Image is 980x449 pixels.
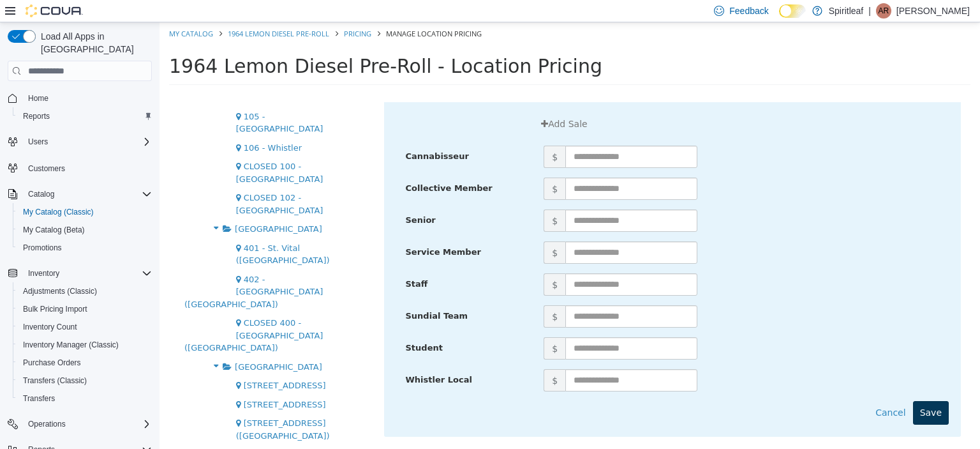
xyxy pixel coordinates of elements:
[13,221,157,239] button: My Catalog (Beta)
[28,419,66,429] span: Operations
[13,390,157,407] button: Transfers
[18,301,152,317] span: Bulk Pricing Import
[25,296,163,330] span: CLOSED 400 - [GEOGRAPHIC_DATA] ([GEOGRAPHIC_DATA])
[876,3,891,19] div: Angela R
[18,355,152,370] span: Purchase Orders
[384,123,406,146] span: $
[23,358,81,368] span: Purchase Orders
[879,3,889,19] span: AR
[13,300,157,318] button: Bulk Pricing Import
[23,266,64,281] button: Inventory
[23,416,152,432] span: Operations
[246,289,309,298] span: Sundial Team
[384,315,406,337] span: $
[23,111,50,121] span: Reports
[13,282,157,300] button: Adjustments (Classic)
[3,264,157,282] button: Inventory
[84,121,142,130] span: 106 - Whistler
[23,186,59,202] button: Catalog
[3,89,157,107] button: Home
[28,268,59,278] span: Inventory
[18,284,152,299] span: Adjustments (Classic)
[18,355,86,370] a: Purchase Orders
[779,18,780,19] span: Dark Mode
[23,91,54,106] a: Home
[384,155,406,178] span: $
[23,286,97,296] span: Adjustments (Classic)
[10,6,54,16] a: My Catalog
[3,158,157,177] button: Customers
[13,354,157,372] button: Purchase Orders
[23,186,152,202] span: Catalog
[18,109,55,124] a: Reports
[77,139,164,162] span: CLOSED 100 - [GEOGRAPHIC_DATA]
[246,353,313,362] span: Whistler Local
[384,187,406,209] span: $
[26,4,83,17] img: Cova
[23,304,87,314] span: Bulk Pricing Import
[36,30,152,56] span: Load All Apps in [GEOGRAPHIC_DATA]
[13,336,157,354] button: Inventory Manager (Classic)
[23,266,152,281] span: Inventory
[384,219,406,241] span: $
[23,134,53,149] button: Users
[384,283,406,305] span: $
[868,3,871,19] p: |
[77,171,164,193] span: CLOSED 102 - [GEOGRAPHIC_DATA]
[18,204,99,220] a: My Catalog (Classic)
[23,416,71,432] button: Operations
[23,90,152,106] span: Home
[384,251,406,273] span: $
[226,6,322,16] span: Manage Location Pricing
[13,203,157,221] button: My Catalog (Classic)
[3,415,157,433] button: Operations
[384,347,406,369] span: $
[246,161,333,171] span: Collective Member
[779,4,806,18] input: Dark Mode
[28,164,65,174] span: Customers
[184,6,212,16] a: Pricing
[77,221,170,243] span: 401 - St. Vital ([GEOGRAPHIC_DATA])
[18,109,152,124] span: Reports
[84,377,167,387] span: [STREET_ADDRESS]
[3,133,157,151] button: Users
[28,93,48,103] span: Home
[18,240,67,255] a: Promotions
[23,160,152,176] span: Customers
[246,225,322,234] span: Service Member
[18,222,90,238] a: My Catalog (Beta)
[18,337,152,353] span: Inventory Manager (Classic)
[23,376,87,386] span: Transfers (Classic)
[23,340,119,350] span: Inventory Manager (Classic)
[18,301,93,317] a: Bulk Pricing Import
[246,257,269,266] span: Staff
[25,252,163,287] span: 402 - [GEOGRAPHIC_DATA] ([GEOGRAPHIC_DATA])
[729,4,768,17] span: Feedback
[896,3,970,19] p: [PERSON_NAME]
[23,134,152,149] span: Users
[18,204,152,220] span: My Catalog (Classic)
[18,373,152,388] span: Transfers (Classic)
[18,284,102,299] a: Adjustments (Classic)
[28,189,54,199] span: Catalog
[18,222,152,238] span: My Catalog (Beta)
[23,393,55,404] span: Transfers
[18,319,82,335] a: Inventory Count
[246,129,309,139] span: Cannabisseur
[84,358,167,368] span: [STREET_ADDRESS]
[246,193,276,202] span: Senior
[246,321,283,330] span: Student
[75,202,163,211] span: [GEOGRAPHIC_DATA]
[23,322,77,332] span: Inventory Count
[13,239,157,257] button: Promotions
[709,379,753,402] button: Cancel
[10,33,443,55] span: 1964 Lemon Diesel Pre-Roll - Location Pricing
[829,3,863,19] p: Spiritleaf
[18,319,152,335] span: Inventory Count
[18,240,152,255] span: Promotions
[68,6,170,16] a: 1964 Lemon Diesel Pre-Roll
[18,337,124,353] a: Inventory Manager (Classic)
[23,225,85,235] span: My Catalog (Beta)
[13,107,157,125] button: Reports
[75,340,163,349] span: [GEOGRAPHIC_DATA]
